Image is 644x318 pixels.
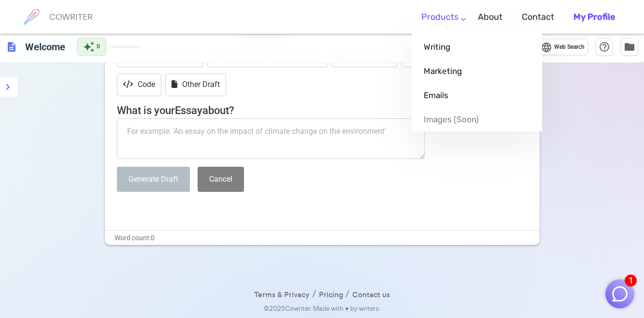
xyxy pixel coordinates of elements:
a: Pricing [319,288,343,302]
img: Close chat [611,285,629,303]
span: language [541,42,552,53]
a: Emails [412,83,542,107]
div: Word count: 0 [105,231,540,245]
button: Other Draft [165,73,226,96]
a: My Profile [573,3,615,31]
img: brand logo [19,5,43,29]
b: My Profile [573,12,615,22]
span: auto_awesome [83,41,95,53]
h4: What is your Essay about? [117,99,528,117]
span: help_outline [599,41,610,53]
a: About [478,3,502,31]
span: folder [624,41,635,53]
a: Terms & Privacy [254,288,310,302]
button: Help & Shortcuts [596,38,613,56]
span: 0 [97,42,100,52]
span: Web Search [554,43,585,52]
button: Cancel [198,167,244,192]
a: Marketing [412,59,542,83]
span: / [310,288,319,300]
h6: Click to edit title [21,37,69,57]
span: description [6,41,17,53]
button: 1 [605,279,634,308]
button: Code [117,73,161,96]
a: Writing [412,35,542,59]
span: 1 [625,275,637,287]
a: Contact [522,3,554,31]
button: Manage Documents [621,38,638,56]
a: Products [421,3,458,31]
h6: COWRITER [49,13,93,21]
button: Generate Draft [117,167,190,192]
span: / [343,288,352,300]
a: Contact us [352,288,390,302]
